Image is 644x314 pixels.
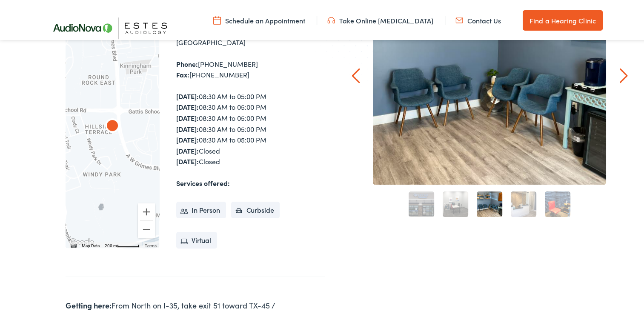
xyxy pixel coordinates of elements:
[176,144,199,154] strong: [DATE]:
[213,14,305,23] a: Schedule an Appointment
[176,200,226,217] li: In Person
[176,68,189,77] strong: Fax:
[176,111,199,121] strong: [DATE]:
[176,177,230,186] strong: Services offered:
[66,298,112,309] strong: Getting here:
[455,14,501,23] a: Contact Us
[352,66,360,82] a: Prev
[443,190,468,215] a: 2
[231,200,280,217] li: Curbside
[176,123,199,132] strong: [DATE]:
[105,242,117,246] span: 200 m
[176,89,325,166] div: 08:30 AM to 05:00 PM 08:30 AM to 05:00 PM 08:30 AM to 05:00 PM 08:30 AM to 05:00 PM 08:30 AM to 0...
[620,66,628,82] a: Next
[71,241,77,247] button: Keyboard shortcuts
[68,235,96,246] a: Open this area in Google Maps (opens a new window)
[138,219,155,236] button: Zoom out
[99,111,126,139] div: AudioNova
[511,190,536,215] a: 4
[176,230,217,247] li: Virtual
[523,9,603,29] a: Find a Hearing Clinic
[138,202,155,219] button: Zoom in
[68,235,96,246] img: Google
[176,100,199,110] strong: [DATE]:
[409,190,434,215] a: 1
[176,57,198,67] strong: Phone:
[327,14,335,23] img: utility icon
[176,133,199,143] strong: [DATE]:
[477,190,502,215] a: 3
[176,155,199,164] strong: [DATE]:
[545,190,570,215] a: 5
[327,14,433,23] a: Take Online [MEDICAL_DATA]
[213,14,221,23] img: utility icon
[176,57,325,79] div: [PHONE_NUMBER] [PHONE_NUMBER]
[102,240,142,246] button: Map Scale: 200 m per 49 pixels
[145,242,157,246] a: Terms (opens in new tab)
[455,14,463,23] img: utility icon
[82,241,100,247] button: Map Data
[176,90,199,99] strong: [DATE]:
